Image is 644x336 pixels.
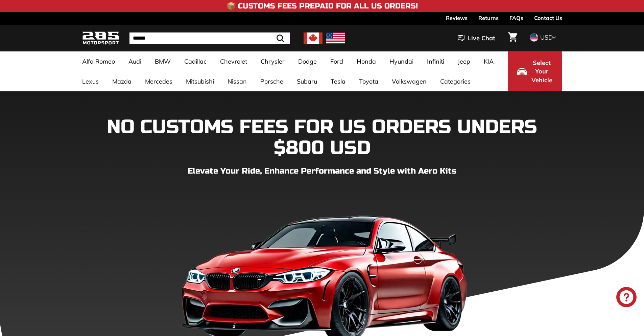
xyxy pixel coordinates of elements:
button: Live Chat [449,30,504,47]
span: Live Chat [468,34,495,43]
a: Jeep [451,51,477,71]
a: Mercedes [138,71,179,91]
a: Dodge [291,51,324,71]
a: Mitsubishi [179,71,221,91]
a: Volkswagen [385,71,433,91]
a: Nissan [221,71,254,91]
a: KIA [477,51,500,71]
h4: 📦 Customs Fees Prepaid for All US Orders! [226,2,418,10]
inbox-online-store-chat: Shopify online store chat [614,287,639,309]
a: Returns [478,12,499,24]
a: Categories [433,71,477,91]
a: Honda [350,51,383,71]
a: Lexus [75,71,105,91]
a: Chrysler [254,51,291,71]
a: Alfa Romeo [75,51,122,71]
h1: NO CUSTOMS FEES FOR US ORDERS UNDERS $800 USD [82,117,562,158]
a: Reviews [446,12,468,24]
input: Search [129,32,290,44]
a: Mazda [105,71,138,91]
a: Infiniti [420,51,451,71]
a: Porsche [254,71,290,91]
a: Hyundai [383,51,420,71]
p: Elevate Your Ride, Enhance Performance and Style with Aero Kits [82,165,562,177]
a: Audi [122,51,148,71]
a: BMW [148,51,177,71]
span: USD [540,33,553,41]
a: Cart [504,27,521,50]
img: Logo_285_Motorsport_areodynamics_components [82,30,119,46]
a: Toyota [352,71,385,91]
a: FAQs [509,12,523,24]
button: Select Your Vehicle [508,51,562,91]
a: Ford [324,51,350,71]
a: Cadillac [177,51,213,71]
span: Select Your Vehicle [530,59,553,85]
a: Subaru [290,71,324,91]
a: Chevrolet [213,51,254,71]
a: Contact Us [534,12,562,24]
a: Tesla [324,71,352,91]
